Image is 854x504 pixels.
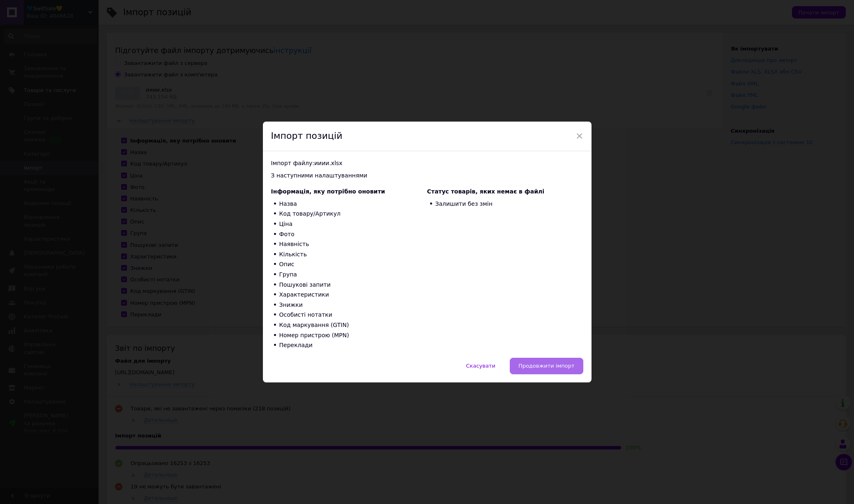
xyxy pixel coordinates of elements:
[271,310,427,320] li: Особисті нотатки
[271,300,427,310] li: Знижки
[576,129,583,143] span: ×
[427,199,583,209] li: Залишити без змін
[458,358,504,374] button: Скасувати
[271,330,427,341] li: Номер пристрою (MPN)
[271,280,427,290] li: Пошукові запити
[271,172,583,180] div: З наступними налаштуваннями
[271,188,385,195] span: Інформація, яку потрібно оновити
[271,199,427,209] li: Назва
[466,363,495,369] span: Скасувати
[271,159,583,168] div: Імпорт файлу: ииии.xlsx
[271,341,427,351] li: Переклади
[271,269,427,280] li: Група
[263,122,592,151] div: Імпорт позицій
[427,188,545,195] span: Статус товарів, яких немає в файлі
[271,229,427,239] li: Фото
[271,239,427,250] li: Наявність
[271,320,427,330] li: Код маркування (GTIN)
[271,209,427,219] li: Код товару/Артикул
[271,260,427,270] li: Опис
[271,219,427,230] li: Ціна
[271,249,427,260] li: Кількість
[271,290,427,300] li: Характеристики
[518,363,575,369] span: Продовжити імпорт
[510,358,583,374] button: Продовжити імпорт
